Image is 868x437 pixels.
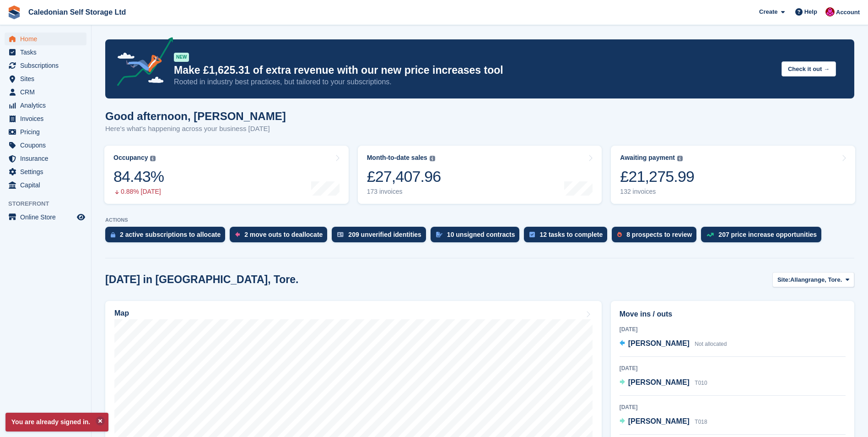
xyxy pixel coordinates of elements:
h2: [DATE] in [GEOGRAPHIC_DATA], Tore. [105,273,299,286]
a: 207 price increase opportunities [701,227,826,247]
p: Rooted in industry best practices, but tailored to your subscriptions. [174,77,774,87]
span: Pricing [20,126,75,138]
div: 84.43% [113,167,164,186]
img: verify_identity-adf6edd0f0f0b5bbfe63781bf79b02c33cf7c696d77639b501bdc392416b5a36.svg [337,232,344,237]
span: Create [759,7,777,16]
a: 209 unverified identities [332,227,431,247]
img: move_outs_to_deallocate_icon-f764333ba52eb49d3ac5e1228854f67142a1ed5810a6f6cc68b1a99e826820c5.svg [235,232,240,237]
span: Sites [20,72,75,85]
a: menu [5,46,86,59]
span: Invoices [20,112,75,125]
span: Insurance [20,152,75,165]
a: 2 active subscriptions to allocate [105,227,230,247]
span: Coupons [20,139,75,152]
div: Occupancy [113,154,148,162]
span: Analytics [20,99,75,112]
span: [PERSON_NAME] [628,378,690,386]
a: 8 prospects to review [612,227,701,247]
a: menu [5,112,86,125]
a: menu [5,99,86,112]
a: Month-to-date sales £27,407.96 173 invoices [358,146,602,204]
span: [PERSON_NAME] [628,339,690,347]
img: active_subscription_to_allocate_icon-d502201f5373d7db506a760aba3b589e785aa758c864c3986d89f69b8ff3... [111,232,115,238]
div: 173 invoices [367,188,441,196]
a: menu [5,211,86,224]
span: Not allocated [695,341,727,347]
p: ACTIONS [105,217,854,223]
a: 10 unsigned contracts [431,227,524,247]
span: Tasks [20,46,75,59]
a: menu [5,33,86,45]
div: 0.88% [DATE] [113,188,164,196]
div: [DATE] [620,364,846,372]
a: [PERSON_NAME] T010 [620,377,707,389]
img: price-adjustments-announcement-icon-8257ccfd72463d97f412b2fc003d46551f7dbcb40ab6d574587a9cd5c0d94... [109,37,173,89]
a: menu [5,72,86,85]
span: Online Store [20,211,75,224]
div: [DATE] [620,403,846,411]
span: Subscriptions [20,59,75,72]
span: CRM [20,86,75,98]
span: Storefront [8,199,91,208]
span: [PERSON_NAME] [628,417,690,425]
img: task-75834270c22a3079a89374b754ae025e5fb1db73e45f91037f5363f120a921f8.svg [529,232,535,237]
p: Make £1,625.31 of extra revenue with our new price increases tool [174,64,774,77]
div: £27,407.96 [367,167,441,186]
a: menu [5,59,86,72]
a: menu [5,165,86,178]
a: Preview store [75,212,86,223]
img: icon-info-grey-7440780725fd019a000dd9b08b2336e03edf1995a4989e88bcd33f0948082b44.svg [430,156,435,161]
p: Here's what's happening across your business [DATE] [105,124,286,134]
span: Settings [20,165,75,178]
img: Donald Mathieson [825,7,835,16]
div: 12 tasks to complete [539,231,603,238]
button: Check it out → [782,61,836,76]
span: Allangrange, Tore. [790,275,842,284]
a: Awaiting payment £21,275.99 132 invoices [611,146,855,204]
div: 132 invoices [620,188,694,196]
div: Awaiting payment [620,154,675,162]
a: menu [5,139,86,152]
p: You are already signed in. [5,413,108,432]
div: 207 price increase opportunities [718,231,817,238]
img: stora-icon-8386f47178a22dfd0bd8f6a31ec36ba5ce8667c1dd55bd0f319d3a0aa187defe.svg [7,5,21,19]
h2: Move ins / outs [620,309,846,320]
a: [PERSON_NAME] T018 [620,416,707,428]
a: menu [5,179,86,191]
a: menu [5,152,86,165]
button: Site: Allangrange, Tore. [772,272,854,287]
div: [DATE] [620,325,846,333]
img: prospect-51fa495bee0391a8d652442698ab0144808aea92771e9ea1ae160a38d050c398.svg [617,232,622,237]
div: 2 move outs to deallocate [244,231,323,238]
div: 8 prospects to review [626,231,692,238]
a: menu [5,86,86,98]
a: 2 move outs to deallocate [230,227,332,247]
h1: Good afternoon, [PERSON_NAME] [105,110,286,122]
span: Site: [777,275,790,284]
a: Occupancy 84.43% 0.88% [DATE] [104,146,349,204]
div: Month-to-date sales [367,154,427,162]
a: menu [5,126,86,138]
a: [PERSON_NAME] Not allocated [620,338,727,350]
a: Caledonian Self Storage Ltd [25,5,129,20]
div: 10 unsigned contracts [447,231,515,238]
div: £21,275.99 [620,167,694,186]
span: Help [804,7,817,16]
h2: Map [114,309,129,317]
span: T018 [695,419,707,425]
span: Home [20,33,75,45]
span: T010 [695,380,707,386]
img: icon-info-grey-7440780725fd019a000dd9b08b2336e03edf1995a4989e88bcd33f0948082b44.svg [150,156,156,161]
img: icon-info-grey-7440780725fd019a000dd9b08b2336e03edf1995a4989e88bcd33f0948082b44.svg [677,156,683,161]
img: price_increase_opportunities-93ffe204e8149a01c8c9dc8f82e8f89637d9d84a8eef4429ea346261dce0b2c0.svg [706,233,714,237]
a: 12 tasks to complete [524,227,612,247]
div: 209 unverified identities [348,231,421,238]
span: Account [836,8,860,17]
div: 2 active subscriptions to allocate [120,231,221,238]
span: Capital [20,179,75,191]
div: NEW [174,53,189,62]
img: contract_signature_icon-13c848040528278c33f63329250d36e43548de30e8caae1d1a13099fd9432cc5.svg [436,232,442,237]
